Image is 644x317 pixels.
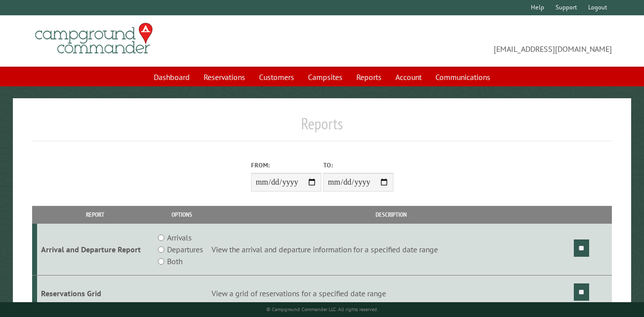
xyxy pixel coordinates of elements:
[253,68,300,86] a: Customers
[350,68,387,86] a: Reports
[32,19,156,58] img: Campground Commander
[266,306,378,313] small: © Campground Commander LLC. All rights reserved.
[323,160,393,170] label: To:
[167,255,182,267] label: Both
[302,68,348,86] a: Campsites
[251,160,321,170] label: From:
[322,27,612,55] span: [EMAIL_ADDRESS][DOMAIN_NAME]
[210,276,572,312] td: View a grid of reservations for a specified date range
[167,243,203,255] label: Departures
[167,232,192,243] label: Arrivals
[210,206,572,223] th: Description
[32,114,612,141] h1: Reports
[198,68,251,86] a: Reservations
[37,206,154,223] th: Report
[37,224,154,276] td: Arrival and Departure Report
[210,224,572,276] td: View the arrival and departure information for a specified date range
[389,68,428,86] a: Account
[154,206,210,223] th: Options
[37,276,154,312] td: Reservations Grid
[148,68,196,86] a: Dashboard
[429,68,496,86] a: Communications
